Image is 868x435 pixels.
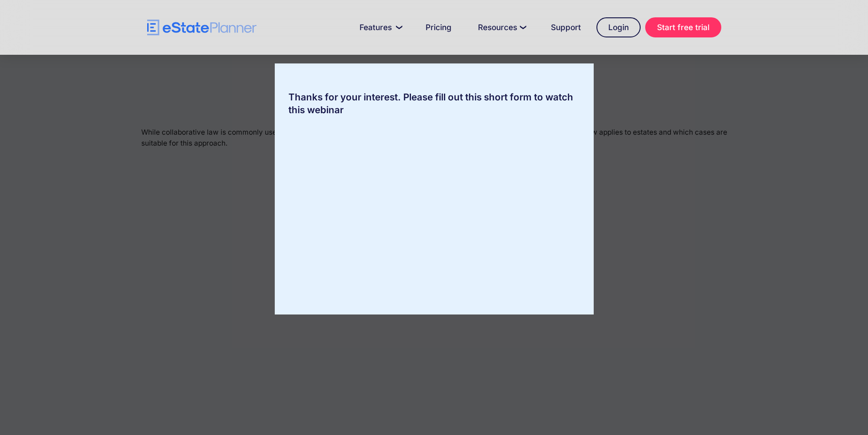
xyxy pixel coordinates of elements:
a: Support [540,18,592,37]
a: Pricing [415,18,462,37]
div: Thanks for your interest. Please fill out this short form to watch this webinar [275,91,594,116]
a: Features [349,18,410,37]
a: Start free trial [645,17,721,37]
a: Resources [467,18,535,37]
a: Login [596,17,641,37]
a: home [147,20,257,36]
iframe: Form 0 [288,126,580,287]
